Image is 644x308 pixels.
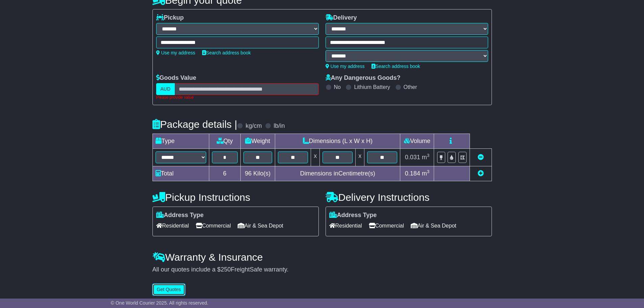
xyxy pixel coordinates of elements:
label: Lithium Battery [354,84,390,90]
td: Qty [209,134,240,148]
h4: Warranty & Insurance [152,252,492,263]
td: Type [152,134,209,148]
td: Dimensions in Centimetre(s) [275,166,400,181]
span: Residential [156,220,189,231]
a: Add new item [478,170,484,177]
span: m [422,154,430,161]
div: All our quotes include a $ FreightSafe warranty. [152,266,492,274]
label: Delivery [326,14,357,22]
label: Pickup [156,14,184,22]
label: Other [404,84,417,90]
span: Commercial [369,220,404,231]
span: 0.031 [405,154,420,161]
td: Total [152,166,209,181]
div: Please provide value [156,95,319,100]
a: Search address book [202,50,251,55]
span: m [422,170,430,177]
td: Volume [400,134,434,148]
span: 96 [245,170,252,177]
span: © One World Courier 2025. All rights reserved. [111,300,209,306]
td: Dimensions (L x W x H) [275,134,400,148]
sup: 3 [427,153,430,158]
label: Address Type [156,212,204,219]
h4: Delivery Instructions [326,192,492,203]
span: Commercial [196,220,231,231]
span: Air & Sea Depot [411,220,456,231]
td: Weight [240,134,275,148]
td: x [311,148,320,166]
label: No [334,84,341,90]
label: Address Type [329,212,377,219]
label: Any Dangerous Goods? [326,74,401,82]
sup: 3 [427,169,430,174]
h4: Pickup Instructions [152,192,319,203]
span: Residential [329,220,362,231]
a: Use my address [326,64,365,69]
h4: Package details | [152,119,237,130]
label: kg/cm [245,122,262,130]
label: Goods Value [156,74,196,82]
a: Remove this item [478,154,484,161]
span: 250 [221,266,231,273]
td: x [356,148,364,166]
span: 0.184 [405,170,420,177]
button: Get Quotes [152,284,186,295]
label: AUD [156,83,175,95]
a: Use my address [156,50,195,55]
label: lb/in [273,122,285,130]
span: Air & Sea Depot [238,220,283,231]
a: Search address book [372,64,420,69]
td: Kilo(s) [240,166,275,181]
td: 6 [209,166,240,181]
